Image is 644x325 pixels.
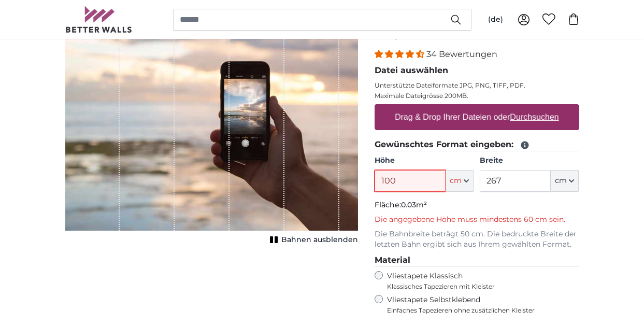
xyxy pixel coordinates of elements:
[375,64,579,77] legend: Datei auswählen
[510,112,559,121] u: Durchsuchen
[426,49,497,59] span: 34 Bewertungen
[446,170,474,192] button: cm
[391,107,563,128] label: Drag & Drop Ihrer Dateien oder
[555,176,567,186] span: cm
[480,10,511,29] button: (de)
[65,11,358,247] div: 1 of 1
[387,306,579,315] span: Einfaches Tapezieren ohne zusätzlichen Kleister
[65,6,133,33] img: Betterwalls
[375,92,579,100] p: Maximale Dateigrösse 200MB.
[387,295,579,315] label: Vliestapete Selbstklebend
[551,170,579,192] button: cm
[375,200,579,210] p: Fläche:
[375,156,474,166] label: Höhe
[375,138,579,151] legend: Gewünschtes Format eingeben:
[387,271,570,291] label: Vliestapete Klassisch
[375,254,579,267] legend: Material
[267,233,358,247] button: Bahnen ausblenden
[375,215,579,225] p: Die angegebene Höhe muss mindestens 60 cm sein.
[375,81,579,90] p: Unterstützte Dateiformate JPG, PNG, TIFF, PDF.
[387,282,570,291] span: Klassisches Tapezieren mit Kleister
[375,49,426,59] span: 4.32 stars
[401,200,427,209] span: 0.03m²
[281,235,358,245] span: Bahnen ausblenden
[450,176,462,186] span: cm
[375,229,579,250] p: Die Bahnbreite beträgt 50 cm. Die bedruckte Breite der letzten Bahn ergibt sich aus Ihrem gewählt...
[480,156,579,166] label: Breite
